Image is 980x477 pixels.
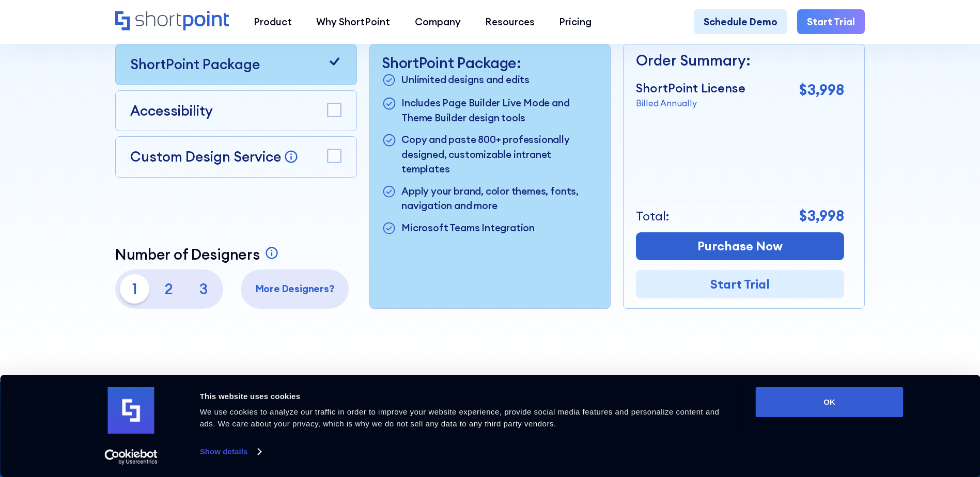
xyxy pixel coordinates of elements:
a: Number of Designers [115,246,282,263]
p: $3,998 [799,79,844,101]
a: Product [241,9,304,34]
p: Microsoft Teams Integration [401,220,535,236]
div: Product [254,14,292,29]
div: This website uses cookies [200,390,733,403]
p: Number of Designers [115,246,260,263]
a: Show details [200,444,261,459]
p: ShortPoint Package: [382,54,598,72]
button: OK [756,387,904,417]
p: Unlimited designs and edits [401,72,530,88]
p: Order Summary: [636,50,844,72]
div: Company [415,14,461,29]
span: We use cookies to analyze our traffic in order to improve your website experience, provide social... [200,407,720,428]
p: 3 [189,274,218,304]
div: Pricing [559,14,592,29]
p: ShortPoint Package [130,54,260,75]
p: 1 [120,274,149,304]
p: Total: [636,207,670,226]
a: Home [115,11,229,32]
img: logo [108,387,154,434]
p: More Designers? [246,281,344,296]
a: Start Trial [797,9,865,34]
p: Apply your brand, color themes, fonts, navigation and more [401,184,598,213]
div: Why ShortPoint [316,14,390,29]
a: Pricing [547,9,604,34]
p: $3,998 [799,205,844,227]
p: Includes Page Builder Live Mode and Theme Builder design tools [401,96,598,125]
a: Schedule Demo [694,9,787,34]
a: Usercentrics Cookiebot - opens in a new window [86,449,176,465]
a: Company [402,9,473,34]
a: Start Trial [636,270,844,298]
p: Copy and paste 800+ professionally designed, customizable intranet templates [401,132,598,176]
p: Custom Design Service [130,148,281,165]
p: 2 [154,274,184,304]
a: Why ShortPoint [304,9,402,34]
p: Billed Annually [636,97,745,110]
p: ShortPoint License [636,79,745,98]
p: Accessibility [130,101,213,121]
div: Resources [485,14,535,29]
a: Purchase Now [636,232,844,261]
a: Resources [473,9,547,34]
